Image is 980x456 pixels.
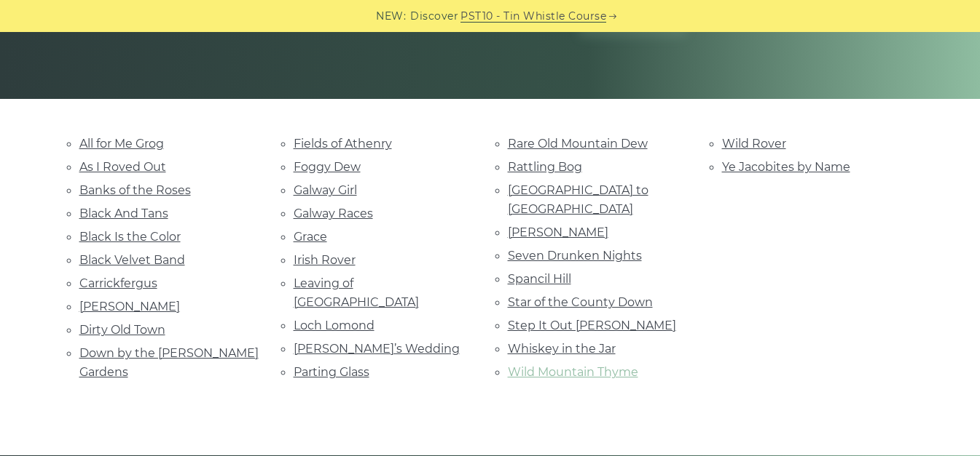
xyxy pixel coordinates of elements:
a: PST10 - Tin Whistle Course [460,8,606,25]
a: Spancil Hill [508,272,571,286]
a: Banks of the Roses [79,183,191,197]
a: Whiskey in the Jar [508,342,616,356]
a: Wild Mountain Thyme [508,365,638,379]
a: Galway Girl [294,183,357,197]
a: Grace [294,230,327,244]
a: Foggy Dew [294,160,361,174]
a: As I Roved Out [79,160,166,174]
a: Ye Jacobites by Name [722,160,850,174]
span: Discover [410,8,458,25]
a: Dirty Old Town [79,323,165,337]
a: [PERSON_NAME] [79,300,180,313]
a: [PERSON_NAME] [508,225,608,239]
a: Loch Lomond [294,319,375,332]
a: Leaving of [GEOGRAPHIC_DATA] [294,276,419,309]
a: Parting Glass [294,365,369,379]
a: [PERSON_NAME]’s Wedding [294,342,460,356]
span: NEW: [376,8,406,25]
a: Carrickfergus [79,276,157,290]
a: Fields of Athenry [294,137,392,151]
a: Wild Rover [722,137,786,151]
a: Rattling Bog [508,160,582,174]
a: Star of the County Down [508,295,653,309]
a: Rare Old Mountain Dew [508,137,648,151]
a: Down by the [PERSON_NAME] Gardens [79,346,259,379]
a: Black Velvet Band [79,253,185,267]
a: Galway Races [294,207,373,220]
a: Seven Drunken Nights [508,249,642,263]
a: All for Me Grog [79,137,164,151]
a: [GEOGRAPHIC_DATA] to [GEOGRAPHIC_DATA] [508,183,648,216]
a: Black Is the Color [79,230,181,244]
a: Step It Out [PERSON_NAME] [508,319,676,332]
a: Black And Tans [79,207,168,220]
a: Irish Rover [294,253,356,267]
